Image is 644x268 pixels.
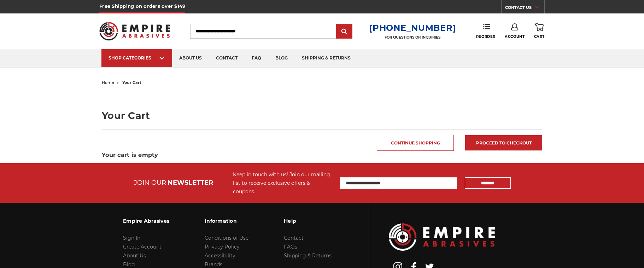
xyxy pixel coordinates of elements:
a: Brands [205,261,222,268]
a: Blog [123,261,135,268]
div: Keep in touch with us! Join our mailing list to receive exclusive offers & coupons. [233,170,333,196]
a: Create Account [123,244,162,250]
div: SHOP CATEGORIES [109,55,165,61]
a: contact [209,49,245,67]
a: Accessibility [205,252,235,259]
a: [PHONE_NUMBER] [369,23,456,33]
span: NEWSLETTER [168,179,213,187]
span: Account [505,34,525,39]
h3: Help [284,213,332,228]
span: JOIN OUR [134,179,166,187]
a: Privacy Policy [205,244,240,250]
a: Conditions of Use [205,235,248,241]
a: Contact [284,235,304,241]
span: Reorder [476,34,496,39]
a: Sign In [123,235,140,241]
a: about us [172,49,209,67]
span: Cart [534,34,545,39]
h3: Your cart is empty [102,151,542,159]
h3: Empire Abrasives [123,213,169,228]
a: About Us [123,252,146,259]
input: Submit [337,24,351,39]
a: Continue Shopping [377,135,454,151]
img: Empire Abrasives Logo Image [389,223,495,251]
a: faq [245,49,268,67]
a: blog [268,49,295,67]
a: Shipping & Returns [284,252,332,259]
span: your cart [122,80,141,85]
p: FOR QUESTIONS OR INQUIRIES [369,35,456,40]
a: Reorder [476,23,496,39]
h1: Your Cart [102,111,542,120]
a: Proceed to checkout [465,135,542,150]
img: Empire Abrasives [99,17,170,45]
a: Cart [534,23,545,39]
h3: Information [205,213,248,228]
a: FAQs [284,244,297,250]
a: CONTACT US [505,4,544,13]
a: shipping & returns [295,49,358,67]
a: home [102,80,114,85]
